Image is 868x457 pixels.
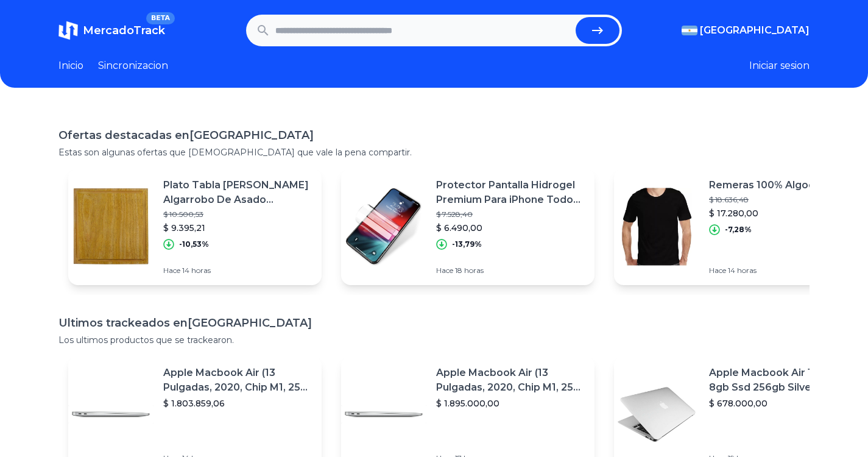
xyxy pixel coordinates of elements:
[709,207,851,219] p: $ 17.280,00
[436,210,585,219] p: $ 7.528,40
[436,178,585,207] p: Protector Pantalla Hidrogel Premium Para iPhone Todos Modelo
[58,314,810,331] h1: Ultimos trackeados en [GEOGRAPHIC_DATA]
[58,334,810,346] p: Los ultimos productos que se trackearon.
[682,26,697,35] img: Argentina
[614,168,867,285] a: Featured imageRemeras 100% Algodón Liso$ 18.636,48$ 17.280,00-7,28%Hace 14 horas
[58,21,78,40] img: MercadoTrack
[163,178,312,207] p: Plato Tabla [PERSON_NAME] Algarrobo De Asado Camping 24 Cm
[179,239,209,249] p: -10,53%
[749,58,810,73] button: Iniciar sesion
[68,184,153,269] img: Featured image
[709,178,851,193] p: Remeras 100% Algodón Liso
[83,24,165,37] span: MercadoTrack
[68,372,153,457] img: Featured image
[58,58,83,73] a: Inicio
[614,184,699,269] img: Featured image
[436,266,585,275] p: Hace 18 horas
[709,195,851,205] p: $ 18.636,48
[341,184,426,269] img: Featured image
[58,21,165,40] a: MercadoTrackBETA
[700,23,810,38] span: [GEOGRAPHIC_DATA]
[163,210,312,219] p: $ 10.500,53
[68,168,322,285] a: Featured imagePlato Tabla [PERSON_NAME] Algarrobo De Asado Camping 24 Cm$ 10.500,53$ 9.395,21-10,...
[58,127,810,144] h1: Ofertas destacadas en [GEOGRAPHIC_DATA]
[436,222,585,234] p: $ 6.490,00
[163,397,312,409] p: $ 1.803.859,06
[709,266,851,275] p: Hace 14 horas
[614,372,699,457] img: Featured image
[436,397,585,409] p: $ 1.895.000,00
[709,397,858,409] p: $ 678.000,00
[98,58,168,73] a: Sincronizacion
[341,372,426,457] img: Featured image
[725,225,752,235] p: -7,28%
[436,366,585,395] p: Apple Macbook Air (13 Pulgadas, 2020, Chip M1, 256 Gb De Ssd, 8 Gb De Ram) - Plata
[163,266,312,275] p: Hace 14 horas
[163,366,312,395] p: Apple Macbook Air (13 Pulgadas, 2020, Chip M1, 256 Gb De Ssd, 8 Gb De Ram) - Plata
[452,239,482,249] p: -13,79%
[341,168,595,285] a: Featured imageProtector Pantalla Hidrogel Premium Para iPhone Todos Modelo$ 7.528,40$ 6.490,00-13...
[682,23,810,38] button: [GEOGRAPHIC_DATA]
[146,12,175,24] span: BETA
[709,366,858,395] p: Apple Macbook Air 13 Core I5 8gb Ssd 256gb Silver
[58,146,810,158] p: Estas son algunas ofertas que [DEMOGRAPHIC_DATA] que vale la pena compartir.
[163,222,312,234] p: $ 9.395,21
